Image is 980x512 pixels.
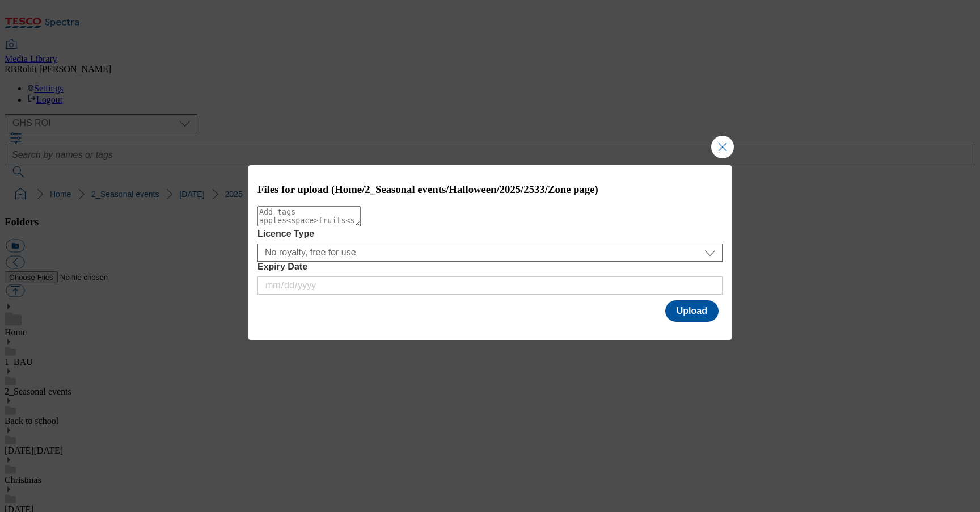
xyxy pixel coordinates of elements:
label: Licence Type [257,229,723,239]
button: Close Modal [711,136,734,158]
label: Expiry Date [257,262,723,272]
div: Modal [248,165,732,341]
h3: Files for upload (Home/2_Seasonal events/Halloween/2025/2533/Zone page) [257,183,723,196]
button: Upload [665,300,719,322]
